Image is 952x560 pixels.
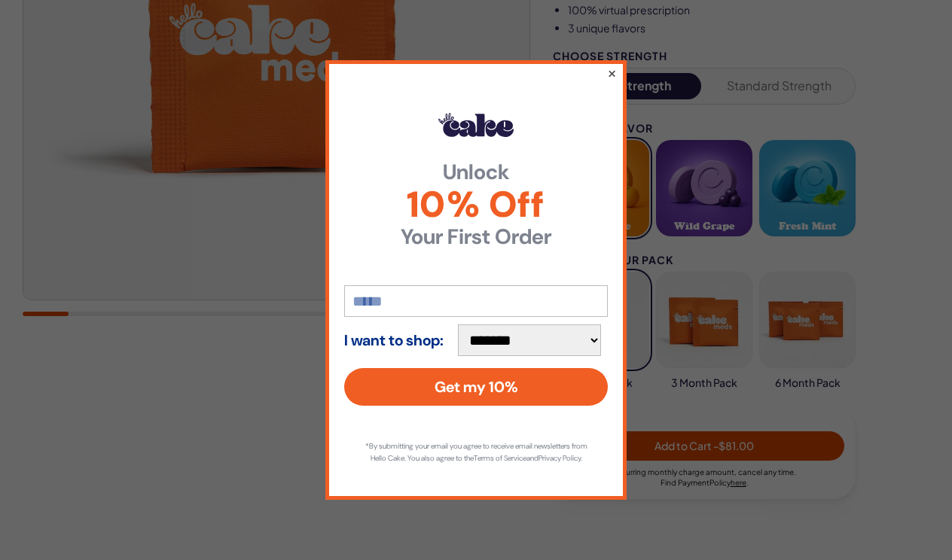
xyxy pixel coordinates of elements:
[359,440,593,464] p: *By submitting your email you agree to receive email newsletters from Hello Cake. You also agree ...
[607,64,617,82] button: ×
[344,187,608,223] span: 10% Off
[344,162,608,183] strong: Unlock
[344,332,444,348] strong: I want to shop:
[539,453,581,463] a: Privacy Policy
[438,113,514,137] img: Hello Cake
[474,453,526,463] a: Terms of Service
[344,368,608,406] button: Get my 10%
[344,227,608,248] strong: Your First Order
